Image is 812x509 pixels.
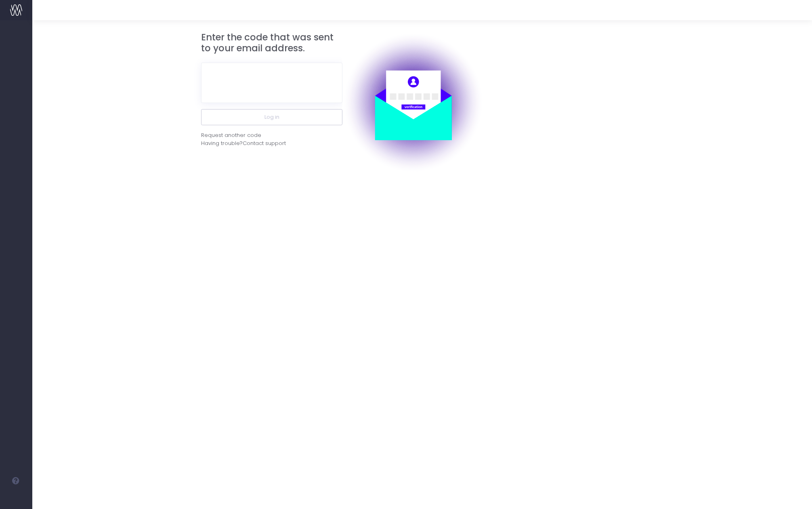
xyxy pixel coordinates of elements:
img: images/default_profile_image.png [10,493,22,505]
h3: Enter the code that was sent to your email address. [201,32,342,54]
img: auth.png [342,32,484,173]
button: Log in [201,109,342,125]
div: Having trouble? [201,139,342,147]
div: Request another code [201,131,261,139]
span: Contact support [243,139,286,147]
